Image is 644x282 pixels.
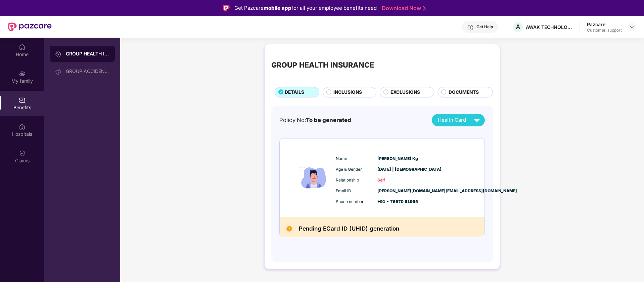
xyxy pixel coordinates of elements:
[471,114,483,126] img: svg+xml;base64,PHN2ZyB4bWxucz0iaHR0cDovL3d3dy53My5vcmcvMjAwMC9zdmciIHZpZXdCb3g9IjAgMCAyNCAyNCIgd2...
[55,51,62,57] img: svg+xml;base64,PHN2ZyB3aWR0aD0iMjAiIGhlaWdodD0iMjAiIHZpZXdCb3g9IjAgMCAyMCAyMCIgZmlsbD0ibm9uZSIgeG...
[19,97,26,104] img: svg+xml;base64,PHN2ZyBpZD0iQmVuZWZpdHMiIHhtbG5zPSJodHRwOi8vd3d3LnczLm9yZy8yMDAwL3N2ZyIgd2lkdGg9Ij...
[377,188,411,194] span: [PERSON_NAME][DOMAIN_NAME][EMAIL_ADDRESS][DOMAIN_NAME]
[19,70,26,77] img: svg+xml;base64,PHN2ZyB3aWR0aD0iMjAiIGhlaWdodD0iMjAiIHZpZXdCb3g9IjAgMCAyMCAyMCIgZmlsbD0ibm9uZSIgeG...
[526,24,573,30] div: AWAK TECHNOLOGIES INDIA PRIVATE LIMITED
[377,199,411,205] span: +91 - 76670 61995
[271,59,374,71] div: GROUP HEALTH INSURANCE
[19,123,26,130] img: svg+xml;base64,PHN2ZyBpZD0iSG9zcGl0YWxzIiB4bWxucz0iaHR0cDovL3d3dy53My5vcmcvMjAwMC9zdmciIHdpZHRoPS...
[377,177,411,184] span: Self
[467,24,474,31] img: svg+xml;base64,PHN2ZyBpZD0iSGVscC0zMngzMiIgeG1sbnM9Imh0dHA6Ly93d3cudzMub3JnLzIwMDAvc3ZnIiB3aWR0aD...
[382,5,424,12] a: Download Now
[286,226,292,232] img: Pending
[66,50,109,57] div: GROUP HEALTH INSURANCE
[587,28,622,33] div: Customer_support
[19,44,26,50] img: svg+xml;base64,PHN2ZyBpZD0iSG9tZSIgeG1sbnM9Imh0dHA6Ly93d3cudzMub3JnLzIwMDAvc3ZnIiB3aWR0aD0iMjAiIG...
[333,89,362,96] span: INCLUSIONS
[587,21,622,28] div: Pazcare
[449,89,479,96] span: DOCUMENTS
[306,117,351,123] span: To be generated
[285,89,304,96] span: DETAILS
[476,24,493,30] div: Get Help
[377,156,411,162] span: [PERSON_NAME] Kg
[336,156,369,162] span: Name
[369,198,371,206] span: :
[438,116,466,124] span: Health Card
[336,188,369,194] span: Email ID
[369,177,371,184] span: :
[336,199,369,205] span: Phone number
[369,188,371,195] span: :
[66,69,109,74] div: GROUP ACCIDENTAL INSURANCE
[336,177,369,184] span: Relationship
[55,68,62,75] img: svg+xml;base64,PHN2ZyB3aWR0aD0iMjAiIGhlaWdodD0iMjAiIHZpZXdCb3g9IjAgMCAyMCAyMCIgZmlsbD0ibm9uZSIgeG...
[8,23,52,31] img: New Pazcare Logo
[423,5,426,12] img: Stroke
[264,5,291,11] strong: mobile app
[432,114,485,126] button: Health Card
[279,116,351,124] div: Policy No:
[336,166,369,173] span: Age & Gender
[369,155,371,163] span: :
[516,23,520,31] span: A
[390,89,420,96] span: EXCLUSIONS
[377,166,411,173] span: [DATE] | [DEMOGRAPHIC_DATA]
[19,150,26,157] img: svg+xml;base64,PHN2ZyBpZD0iQ2xhaW0iIHhtbG5zPSJodHRwOi8vd3d3LnczLm9yZy8yMDAwL3N2ZyIgd2lkdGg9IjIwIi...
[294,145,334,211] img: icon
[234,4,377,12] div: Get Pazcare for all your employee benefits need
[629,24,635,30] img: svg+xml;base64,PHN2ZyBpZD0iRHJvcGRvd24tMzJ4MzIiIHhtbG5zPSJodHRwOi8vd3d3LnczLm9yZy8yMDAwL3N2ZyIgd2...
[223,5,230,11] img: Logo
[299,224,399,234] h2: Pending ECard ID (UHID) generation
[369,166,371,173] span: :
